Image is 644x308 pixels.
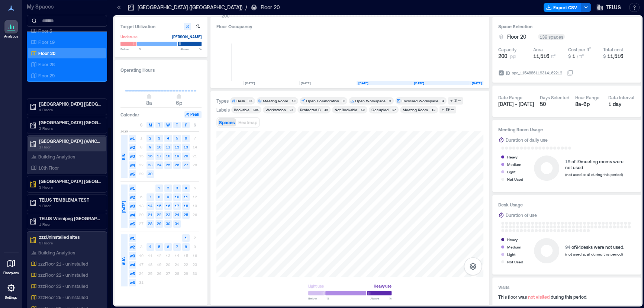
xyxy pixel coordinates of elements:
[38,50,55,56] p: Floor 20
[120,47,141,51] span: Below %
[3,271,19,275] p: Floorplans
[608,100,635,108] div: 1 day
[263,98,288,103] div: Meeting Room
[129,161,136,169] span: w4
[166,221,170,226] text: 30
[507,168,515,176] div: Light
[149,122,152,128] span: M
[265,107,286,112] div: Workstation
[441,99,445,103] div: 4
[445,106,451,113] div: 19
[129,144,136,151] span: w2
[167,136,169,140] text: 4
[453,97,458,104] div: 3
[510,53,516,59] span: ppl
[498,52,530,60] button: 200 ppl
[157,145,161,149] text: 10
[166,163,170,167] text: 25
[567,70,573,76] button: IDspc_1154886119314162212
[507,236,518,243] div: Heavy
[498,294,635,300] div: This floor was during this period.
[506,69,510,77] span: ID
[245,81,255,85] text: [DATE]
[439,106,456,113] button: 19
[157,203,161,208] text: 15
[157,221,161,226] text: 29
[129,153,136,160] span: w3
[1,254,21,277] a: Floorplans
[402,98,438,103] div: Enclosed Workspace
[184,195,188,199] text: 11
[39,107,102,113] p: 4 Floors
[533,53,550,59] span: 11,516
[184,203,188,208] text: 18
[166,122,170,128] span: W
[300,107,321,112] div: Protected B
[575,94,599,100] div: Hour Range
[175,145,179,149] text: 12
[533,46,543,52] div: Area
[565,158,624,170] div: of 19 meeting rooms were not used.
[129,185,136,192] span: w1
[216,23,483,30] div: Floor Occupancy
[176,100,182,106] span: 6p
[544,3,582,12] button: Export CSV
[572,53,575,59] span: 1
[498,46,516,52] div: Capacity
[176,186,178,190] text: 3
[4,34,18,39] p: Analytics
[158,195,160,199] text: 8
[498,101,534,107] span: [DATE] - [DATE]
[38,250,75,256] p: Building Analytics
[129,211,136,219] span: w4
[568,52,600,60] button: $ 1 / ft²
[448,97,463,105] button: 3
[157,154,161,158] text: 17
[120,111,139,118] h3: Calendar
[608,94,634,100] div: Data Interval
[166,203,170,208] text: 16
[158,244,160,249] text: 5
[138,4,242,11] p: [GEOGRAPHIC_DATA] ([GEOGRAPHIC_DATA])
[216,107,230,113] div: Labels
[184,163,188,167] text: 27
[38,261,88,267] p: zzzFloor 21 - uninstalled
[301,81,311,85] text: [DATE]
[2,18,20,41] a: Analytics
[148,154,152,158] text: 16
[308,296,329,301] span: Below %
[507,258,523,266] div: Not Used
[184,145,188,149] text: 13
[498,126,635,133] h3: Meeting Room Usage
[175,212,179,217] text: 24
[120,129,128,134] span: 2025
[507,153,518,161] div: Heavy
[335,107,357,112] div: Not Bookable
[176,122,178,128] span: T
[175,163,179,167] text: 26
[565,159,570,164] span: 19
[606,4,621,11] span: TELUS
[2,279,20,302] a: Settings
[498,52,507,60] span: 200
[565,172,623,177] span: (not used at all during this period)
[38,154,75,160] p: Building Analytics
[129,252,136,260] span: w3
[167,186,169,190] text: 2
[38,294,88,300] p: zzzFloor 25 - uninstalled
[323,108,329,112] div: 49
[185,235,187,240] text: 1
[498,23,635,30] h3: Space Selection
[540,100,569,108] div: 50
[498,201,635,208] h3: Desk Usage
[120,23,202,30] h3: Target Utilization
[218,118,236,126] button: Spaces
[129,193,136,201] span: w2
[575,100,602,108] div: 8a - 6p
[148,221,152,226] text: 28
[498,94,522,100] div: Date Range
[39,178,102,184] p: [GEOGRAPHIC_DATA] [GEOGRAPHIC_DATA]
[184,111,202,118] button: Peak
[565,244,570,250] span: 94
[538,34,565,40] div: 139 spaces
